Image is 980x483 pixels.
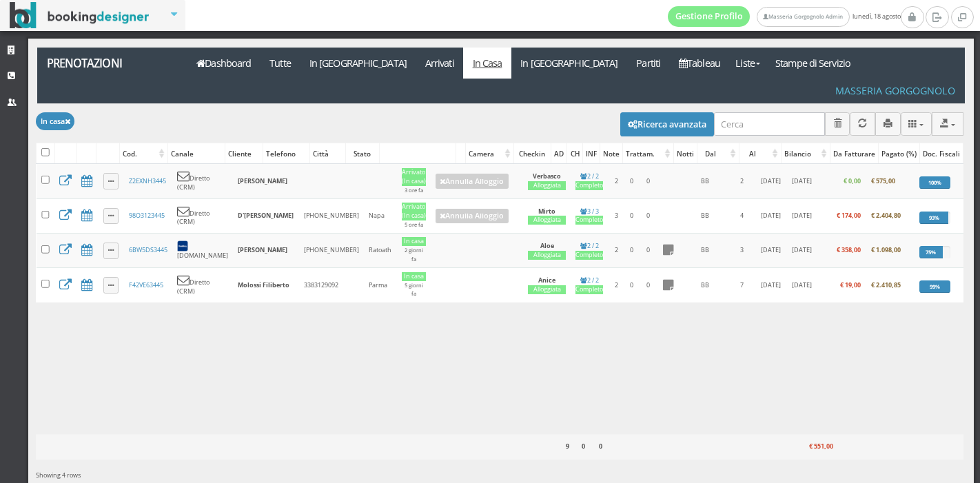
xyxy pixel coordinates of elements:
[731,164,754,198] td: 2
[129,280,163,289] a: F42VE63445
[511,48,627,79] a: In [GEOGRAPHIC_DATA]
[680,164,731,198] td: BB
[609,268,624,302] td: 2
[37,48,180,79] a: Prenotazioni
[405,221,423,228] small: 5 ore fa
[754,198,787,233] td: [DATE]
[129,176,166,185] a: Z2EXNH3445
[528,285,566,294] div: Alloggiata
[263,144,309,163] div: Telefono
[920,144,963,163] div: Doc. Fiscali
[674,144,697,163] div: Notti
[416,48,463,79] a: Arrivati
[405,282,423,298] small: 5 giorni fa
[172,164,233,198] td: Diretto (CRM)
[533,172,561,181] b: Verbasco
[835,85,955,96] h4: Masseria Gorgognolo
[172,268,233,302] td: Diretto (CRM)
[405,247,423,263] small: 2 giorni fa
[668,6,751,27] a: Gestione Profilo
[680,234,731,268] td: BB
[729,48,766,79] a: Liste
[620,112,714,136] button: Ricerca avanzata
[238,245,287,254] b: [PERSON_NAME]
[261,48,300,79] a: Tutte
[463,48,511,79] a: In Casa
[787,164,817,198] td: [DATE]
[787,268,817,302] td: [DATE]
[739,144,780,163] div: Al
[837,245,861,254] b: € 358,00
[754,164,787,198] td: [DATE]
[871,245,901,254] b: € 1.098,00
[599,442,602,451] b: 0
[623,144,673,163] div: Trattam.
[919,212,949,224] div: 93%
[36,471,81,480] span: Showing 4 rows
[919,246,943,258] div: 75%
[300,48,416,79] a: In [GEOGRAPHIC_DATA]
[731,268,754,302] td: 7
[624,164,640,198] td: 0
[782,144,830,163] div: Bilancio
[177,240,188,251] img: 7STAjs-WNfZHmYllyLag4gdhmHm8JrbmzVrznejwAeLEbpu0yDt-GlJaDipzXAZBN18=w300
[919,280,950,293] div: 99%
[310,144,345,163] div: Città
[238,211,294,220] b: D'[PERSON_NAME]
[609,234,624,268] td: 2
[129,245,167,254] a: 6BW5DS3445
[540,241,554,250] b: Aloe
[238,280,289,289] b: Molossi Filiberto
[575,172,603,190] a: 2 / 2Completo
[346,144,379,163] div: Stato
[528,251,566,260] div: Alloggiata
[402,237,426,246] div: In casa
[609,198,624,233] td: 3
[436,174,509,189] a: Annulla Alloggio
[670,48,730,79] a: Tableau
[538,276,555,285] b: Anice
[566,442,569,451] b: 9
[640,198,657,233] td: 0
[129,211,165,220] a: 98O3123445
[225,144,263,163] div: Cliente
[932,112,963,135] button: Export
[640,234,657,268] td: 0
[168,144,225,163] div: Canale
[624,268,640,302] td: 0
[172,234,233,268] td: [DOMAIN_NAME]
[575,285,603,294] div: Completo
[879,144,919,163] div: Pagato (%)
[538,207,555,216] b: Mirto
[551,144,566,163] div: AD
[36,112,74,130] button: In casa
[10,2,150,29] img: BookingDesigner.com
[120,144,167,163] div: Cod.
[575,216,603,225] div: Completo
[624,234,640,268] td: 0
[582,442,585,451] b: 0
[757,7,849,27] a: Masseria Gorgognolo Admin
[668,6,901,27] span: lunedì, 18 agosto
[844,176,861,185] b: € 0,00
[786,438,836,456] div: € 551,00
[680,198,731,233] td: BB
[364,198,396,233] td: Napa
[299,268,364,302] td: 3383129092
[575,181,603,190] div: Completo
[172,198,233,233] td: Diretto (CRM)
[187,48,261,79] a: Dashboard
[640,164,657,198] td: 0
[624,198,640,233] td: 0
[871,280,901,289] b: € 2.410,85
[627,48,670,79] a: Partiti
[754,268,787,302] td: [DATE]
[754,234,787,268] td: [DATE]
[575,276,603,294] a: 2 / 2Completo
[731,198,754,233] td: 4
[514,144,551,163] div: Checkin
[787,198,817,233] td: [DATE]
[299,198,364,233] td: [PHONE_NUMBER]
[575,251,603,260] div: Completo
[567,144,582,163] div: CH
